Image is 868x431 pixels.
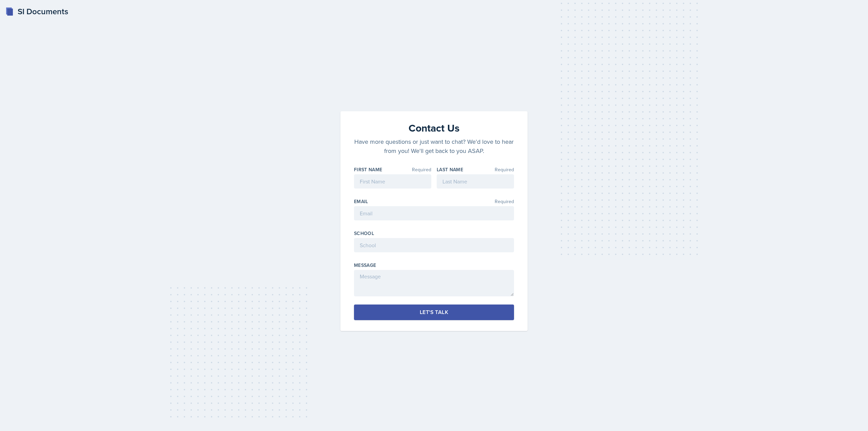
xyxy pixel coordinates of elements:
label: Email [354,198,368,205]
h2: Contact Us [354,122,514,134]
label: School [354,230,374,237]
div: Let's Talk [420,309,448,316]
input: Email [354,206,514,220]
span: Required [412,167,431,172]
a: SI Documents [5,5,68,18]
label: First Name [354,166,382,173]
label: Message [354,262,376,269]
input: School [354,238,514,252]
button: Let's Talk [354,305,514,320]
input: Last Name [437,174,514,189]
span: Required [495,167,514,172]
label: Last Name [437,166,463,173]
input: First Name [354,174,431,189]
p: Have more questions or just want to chat? We'd love to hear from you! We'll get back to you ASAP. [354,137,514,155]
span: Required [495,199,514,204]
